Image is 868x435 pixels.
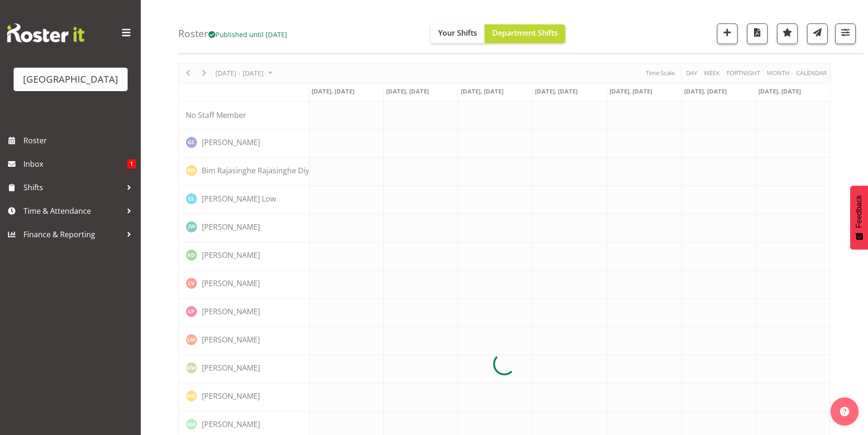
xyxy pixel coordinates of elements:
[23,227,122,241] span: Finance & Reporting
[492,28,558,38] span: Department Shifts
[840,407,849,416] img: help-xxl-2.png
[23,180,122,194] span: Shifts
[855,195,863,228] span: Feedback
[23,72,118,86] div: [GEOGRAPHIC_DATA]
[850,186,868,249] button: Feedback - Show survey
[7,23,84,42] img: Rosterit website logo
[23,204,122,218] span: Time & Attendance
[438,28,477,38] span: Your Shifts
[717,23,738,44] button: Add a new shift
[178,28,287,39] h4: Roster
[747,23,768,44] button: Download a PDF of the roster according to the set date range.
[431,24,485,43] button: Your Shifts
[835,23,856,44] button: Filter Shifts
[807,23,828,44] button: Send a list of all shifts for the selected filtered period to all rostered employees.
[23,133,136,148] span: Roster
[127,159,136,169] span: 1
[23,157,127,171] span: Inbox
[208,30,287,39] span: Published until [DATE]
[777,23,798,44] button: Highlight an important date within the roster.
[485,24,565,43] button: Department Shifts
